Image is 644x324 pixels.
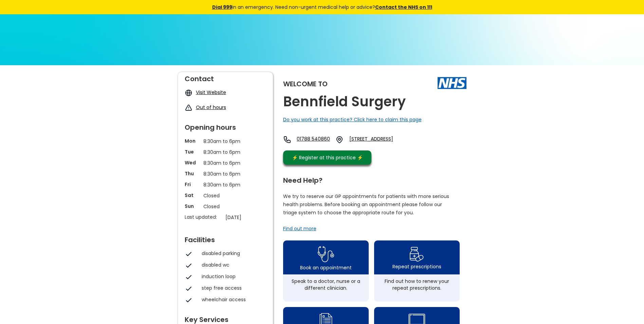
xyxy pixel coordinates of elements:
[203,148,247,156] p: 8:30am to 6pm
[185,313,266,323] div: Key Services
[283,174,460,184] div: Need Help?
[185,121,266,131] div: Opening hours
[185,72,266,82] div: Contact
[283,116,422,123] a: Do you work at this practice? Click here to claim this page
[283,136,291,144] img: telephone icon
[409,245,424,263] img: repeat prescription icon
[203,192,247,199] p: Closed
[185,159,200,166] p: Wed
[185,170,200,177] p: Thu
[335,136,344,144] img: practice location icon
[438,77,466,89] img: The NHS logo
[283,240,369,302] a: book appointment icon Book an appointmentSpeak to a doctor, nurse or a different clinician.
[378,278,456,291] div: Find out how to renew your repeat prescriptions.
[185,203,200,210] p: Sun
[375,4,432,11] a: Contact the NHS on 111
[300,264,352,271] div: Book an appointment
[196,104,226,111] a: Out of hours
[287,278,365,291] div: Speak to a doctor, nurse or a different clinician.
[185,138,200,144] p: Mon
[203,203,247,210] p: Closed
[203,138,247,145] p: 8:30am to 6pm
[203,170,247,178] p: 8:30am to 6pm
[225,214,270,221] p: [DATE]
[185,192,200,199] p: Sat
[283,192,449,217] p: We try to reserve our GP appointments for patients with more serious health problems. Before book...
[318,244,334,264] img: book appointment icon
[166,3,478,11] div: in an emergency. Need non-urgent medical help or advice?
[212,4,232,11] a: Dial 999
[196,89,226,96] a: Visit Website
[202,262,263,268] div: disabled wc
[185,89,192,97] img: globe icon
[203,181,247,188] p: 8:30am to 6pm
[202,285,263,291] div: step free access
[203,159,247,167] p: 8:30am to 6pm
[202,296,263,303] div: wheelchair access
[283,94,406,109] h2: Bennfield Surgery
[185,104,192,112] img: exclamation icon
[185,148,200,155] p: Tue
[283,80,328,87] div: Welcome to
[185,233,266,243] div: Facilities
[185,181,200,188] p: Fri
[283,225,316,232] a: Find out more
[297,136,330,144] a: 01788 540860
[283,150,371,165] a: ⚡️ Register at this practice ⚡️
[349,136,416,144] a: [STREET_ADDRESS]
[185,214,222,220] p: Last updated:
[392,263,441,270] div: Repeat prescriptions
[289,154,367,161] div: ⚡️ Register at this practice ⚡️
[202,250,263,257] div: disabled parking
[202,273,263,280] div: induction loop
[374,240,460,302] a: repeat prescription iconRepeat prescriptionsFind out how to renew your repeat prescriptions.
